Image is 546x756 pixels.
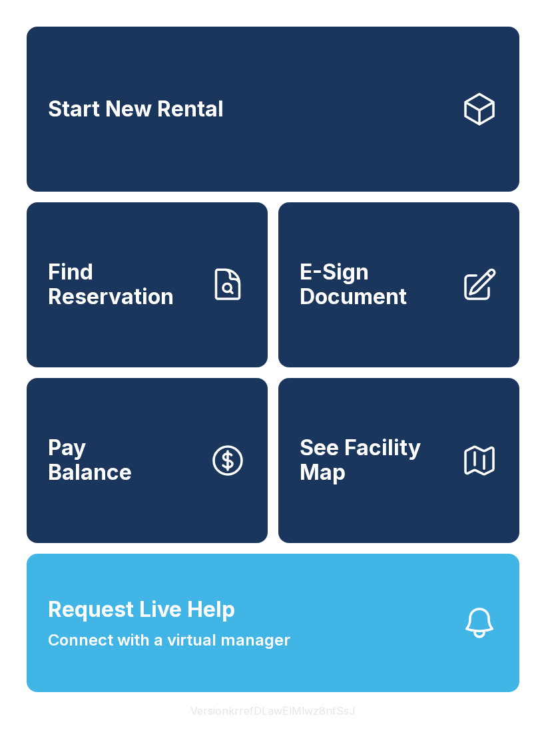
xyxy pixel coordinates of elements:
a: E-Sign Document [278,202,519,367]
button: Request Live HelpConnect with a virtual manager [27,554,519,692]
a: Find Reservation [27,202,268,367]
span: Request Live Help [48,594,235,626]
button: See Facility Map [278,378,519,543]
span: E-Sign Document [300,260,450,309]
button: PayBalance [27,378,268,543]
a: Start New Rental [27,27,519,192]
span: Start New Rental [48,97,224,122]
button: VersionkrrefDLawElMlwz8nfSsJ [180,692,366,729]
span: Pay Balance [48,436,132,484]
span: Connect with a virtual manager [48,628,290,652]
span: See Facility Map [300,436,450,484]
span: Find Reservation [48,260,198,309]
